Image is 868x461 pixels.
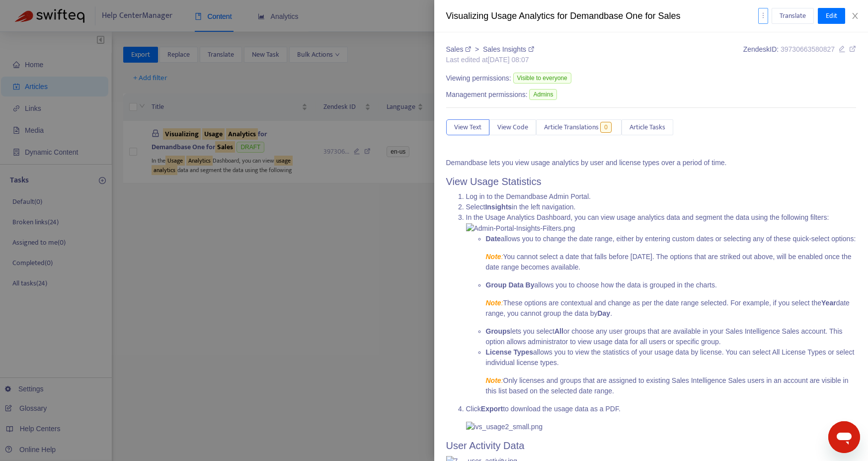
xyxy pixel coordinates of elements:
[486,376,503,384] em: :
[554,327,563,335] strong: All
[446,73,511,84] span: Viewing permissions:
[486,348,533,356] strong: License Types
[630,122,665,133] span: Article Tasks
[466,202,857,212] li: Select in the left navigation.
[486,280,857,290] p: allows you to choose how the data is grouped in the charts.
[446,176,857,187] h2: View Usage Statistics
[486,299,501,307] strong: Note
[486,252,857,273] p: You cannot select a date that falls before [DATE]. The options that are striked out above, will b...
[486,253,503,261] em: :
[466,212,857,396] li: In the Usage Analytics Dashboard, you can view usage analytics data and segment the data using th...
[486,281,535,289] strong: Group Data By
[743,44,856,65] div: Zendesk ID:
[781,45,835,53] span: 39730663580827
[466,404,857,414] p: Click to download the usage data as a PDF.
[544,122,599,133] span: Article Translations
[600,122,612,133] span: 0
[536,119,622,135] button: Article Translations0
[486,235,501,243] strong: Date
[780,10,806,21] span: Translate
[446,55,534,65] div: Last edited at [DATE] 08:07
[486,376,501,384] strong: Note
[486,326,857,347] li: lets you select or choose any user groups that are available in your Sales Intelligence Sales acc...
[597,309,610,317] strong: Day
[486,298,857,319] p: These options are contextual and change as per the date range selected. For example, if you selec...
[486,253,501,261] strong: Note
[446,44,534,55] div: >
[826,10,837,21] span: Edit
[446,9,758,23] div: Visualizing Usage Analytics for Demandbase One for Sales
[622,119,673,135] button: Article Tasks
[486,234,857,244] p: allows you to change the date range, either by entering custom dates or selecting any of these qu...
[772,8,814,24] button: Translate
[466,191,857,202] li: Log in to the Demandbase Admin Portal.
[758,8,768,24] button: more
[529,89,557,100] span: Admins
[446,158,857,168] p: Demandbase lets you view usage analytics by user and license types over a period of time.
[466,422,543,432] img: ivs_usage2_small.png
[446,45,473,53] a: Sales
[513,73,571,84] span: Visible to everyone
[485,203,512,211] strong: Insights
[486,375,857,396] p: Only licenses and groups that are assigned to existing Sales Intelligence Sales users in an accou...
[483,45,534,53] a: Sales Insights
[489,119,536,135] button: View Code
[446,90,528,100] span: Management permissions:
[760,12,767,19] span: more
[481,405,503,413] strong: Export
[446,119,489,135] button: View Text
[818,8,845,24] button: Edit
[486,347,857,368] p: allows you to view the statistics of your usage data by license. You can select All License Types...
[821,299,836,307] strong: Year
[486,327,511,335] strong: Groups
[848,11,862,21] button: Close
[454,122,481,133] span: View Text
[497,122,528,133] span: View Code
[851,12,859,20] span: close
[486,299,503,307] em: :
[446,440,857,452] h2: User Activity Data
[828,421,860,453] iframe: Button to launch messaging window
[466,223,575,234] img: Admin-Portal-Insights-Filters.png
